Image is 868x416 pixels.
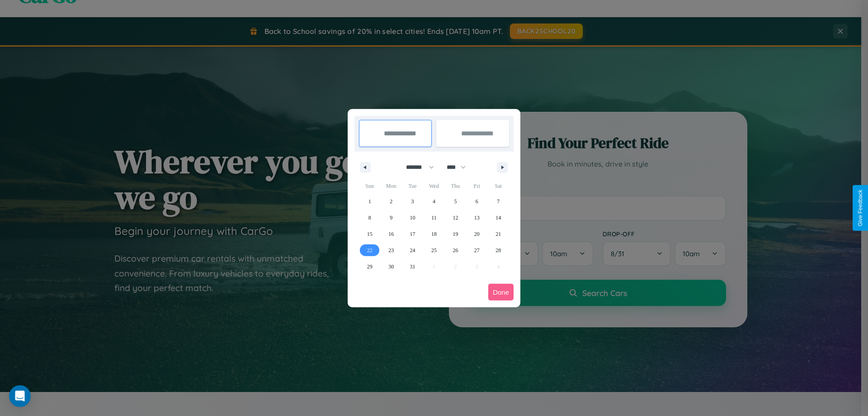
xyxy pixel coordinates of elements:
[367,258,373,275] span: 29
[445,210,466,226] button: 12
[359,179,380,193] span: Sun
[380,242,401,258] button: 23
[367,242,373,258] span: 22
[410,242,415,258] span: 24
[388,258,394,275] span: 30
[402,258,423,275] button: 31
[402,179,423,193] span: Tue
[431,210,437,226] span: 11
[390,210,392,226] span: 9
[454,193,457,210] span: 5
[9,385,31,407] div: Open Intercom Messenger
[445,179,466,193] span: Thu
[495,210,501,226] span: 14
[390,193,392,210] span: 2
[380,258,401,275] button: 30
[431,226,437,242] span: 18
[476,193,478,210] span: 6
[359,226,380,242] button: 15
[495,226,501,242] span: 21
[474,242,480,258] span: 27
[488,284,514,301] button: Done
[488,226,509,242] button: 21
[453,210,458,226] span: 12
[380,193,401,210] button: 2
[402,242,423,258] button: 24
[402,226,423,242] button: 17
[359,193,380,210] button: 1
[466,210,487,226] button: 13
[431,242,437,258] span: 25
[402,210,423,226] button: 10
[445,242,466,258] button: 26
[488,193,509,210] button: 7
[359,258,380,275] button: 29
[368,210,371,226] span: 8
[402,193,423,210] button: 3
[466,242,487,258] button: 27
[488,210,509,226] button: 14
[410,210,415,226] span: 10
[453,242,458,258] span: 26
[445,226,466,242] button: 19
[453,226,458,242] span: 19
[466,193,487,210] button: 6
[466,179,487,193] span: Fri
[388,242,394,258] span: 23
[359,242,380,258] button: 22
[359,210,380,226] button: 8
[388,226,394,242] span: 16
[423,226,444,242] button: 18
[368,193,371,210] span: 1
[466,226,487,242] button: 20
[474,226,480,242] span: 20
[423,242,444,258] button: 25
[380,226,401,242] button: 16
[857,190,863,226] div: Give Feedback
[433,193,435,210] span: 4
[488,242,509,258] button: 28
[411,193,414,210] span: 3
[380,210,401,226] button: 9
[380,179,401,193] span: Mon
[423,179,444,193] span: Wed
[445,193,466,210] button: 5
[410,258,415,275] span: 31
[495,242,501,258] span: 28
[423,193,444,210] button: 4
[497,193,500,210] span: 7
[367,226,373,242] span: 15
[488,179,509,193] span: Sat
[474,210,480,226] span: 13
[410,226,415,242] span: 17
[423,210,444,226] button: 11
